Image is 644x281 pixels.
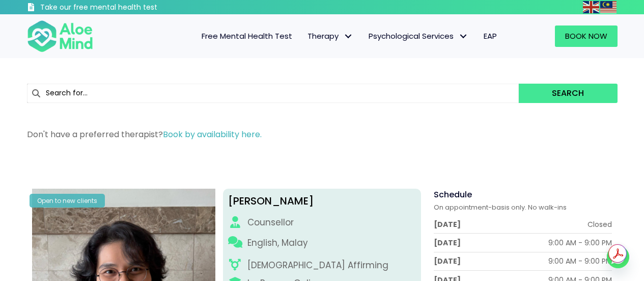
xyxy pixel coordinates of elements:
div: [DATE] [434,219,461,229]
span: Psychological Services: submenu [456,29,471,44]
div: Counsellor [247,216,294,229]
a: Free Mental Health Test [194,25,300,47]
div: [DATE] [434,256,461,266]
a: Book Now [555,25,618,47]
a: Malay [600,1,618,13]
div: Open to new clients [30,194,105,208]
div: [DEMOGRAPHIC_DATA] Affirming [247,259,388,272]
a: English [583,1,600,13]
span: Book Now [565,31,607,41]
span: EAP [484,31,497,41]
div: Closed [587,219,612,229]
button: Search [519,84,617,103]
img: ms [600,1,617,13]
span: Therapy [307,31,353,41]
div: [DATE] [434,238,461,248]
span: Therapy: submenu [341,29,356,44]
img: Aloe mind Logo [27,19,93,53]
nav: Menu [106,25,505,47]
a: Book by availability here. [163,129,262,140]
a: Psychological ServicesPsychological Services: submenu [361,25,476,47]
div: 9:00 AM - 9:00 PM [548,256,612,266]
span: Free Mental Health Test [202,31,292,41]
p: Don't have a preferred therapist? [27,129,618,140]
a: Whatsapp [607,246,629,268]
p: English, Malay [247,237,308,249]
div: [PERSON_NAME] [228,194,416,209]
span: Psychological Services [369,31,468,41]
span: Schedule [434,189,472,200]
input: Search for... [27,84,519,103]
h3: Take our free mental health test [40,3,212,13]
a: TherapyTherapy: submenu [300,25,361,47]
span: On appointment-basis only. No walk-ins [434,202,567,212]
a: EAP [476,25,505,47]
div: 9:00 AM - 9:00 PM [548,238,612,248]
a: Take our free mental health test [27,3,212,14]
img: en [583,1,599,13]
